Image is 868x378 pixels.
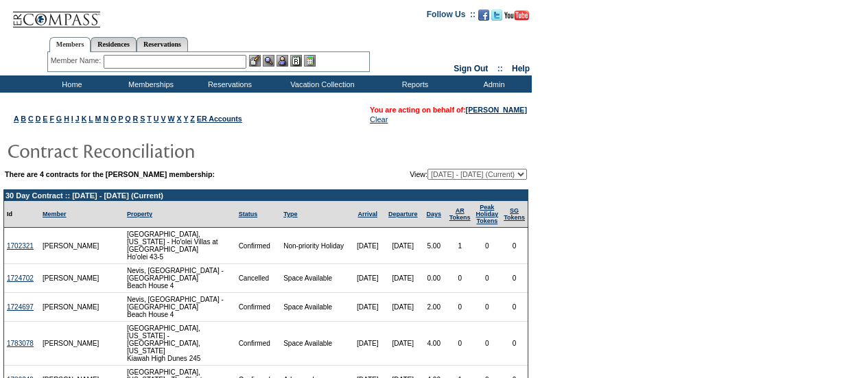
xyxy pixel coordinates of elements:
[350,264,384,293] td: [DATE]
[357,211,377,217] a: Arrival
[140,115,145,123] a: S
[473,264,502,293] td: 0
[350,293,384,322] td: [DATE]
[190,115,195,123] a: Z
[512,64,530,73] a: Help
[125,115,130,123] a: Q
[263,55,274,67] img: View
[118,115,123,123] a: P
[281,293,350,322] td: Space Available
[43,115,47,123] a: E
[236,322,281,366] td: Confirmed
[239,211,258,217] a: Status
[374,75,453,93] td: Reports
[21,115,26,123] a: B
[4,201,40,228] td: Id
[82,115,87,123] a: K
[385,293,421,322] td: [DATE]
[385,322,421,366] td: [DATE]
[426,211,441,217] a: Days
[183,115,188,123] a: Y
[124,322,236,366] td: [GEOGRAPHIC_DATA], [US_STATE] - [GEOGRAPHIC_DATA], [US_STATE] Kiawah High Dunes 245
[124,264,236,293] td: Nevis, [GEOGRAPHIC_DATA] - [GEOGRAPHIC_DATA] Beach House 4
[197,115,242,123] a: ER Accounts
[95,115,102,123] a: M
[478,14,489,22] a: Become our fan on Facebook
[449,207,471,221] a: ARTokens
[110,75,189,93] td: Memberships
[14,115,19,123] a: A
[447,322,473,366] td: 0
[277,55,288,67] img: Impersonate
[268,75,374,93] td: Vacation Collection
[350,228,384,264] td: [DATE]
[36,115,41,123] a: D
[91,37,137,51] a: Residences
[340,169,527,180] td: View:
[504,14,529,22] a: Subscribe to our YouTube Channel
[370,115,388,123] a: Clear
[421,228,447,264] td: 5.00
[447,264,473,293] td: 0
[89,115,93,123] a: L
[501,228,528,264] td: 0
[473,293,502,322] td: 0
[189,75,268,93] td: Reservations
[478,10,489,21] img: Become our fan on Facebook
[177,115,182,123] a: X
[168,115,175,123] a: W
[7,137,281,164] img: pgTtlContractReconciliation.gif
[473,228,502,264] td: 0
[453,75,532,93] td: Admin
[137,37,188,51] a: Reservations
[281,322,350,366] td: Space Available
[56,115,62,123] a: G
[385,264,421,293] td: [DATE]
[491,14,502,22] a: Follow us on Twitter
[447,293,473,322] td: 0
[51,55,104,67] div: Member Name:
[40,293,102,322] td: [PERSON_NAME]
[421,293,447,322] td: 2.00
[7,340,34,347] a: 1783078
[40,322,102,366] td: [PERSON_NAME]
[124,228,236,264] td: [GEOGRAPHIC_DATA], [US_STATE] - Ho'olei Villas at [GEOGRAPHIC_DATA] Ho'olei 43-5
[127,211,152,217] a: Property
[31,75,110,93] td: Home
[75,115,80,123] a: J
[501,264,528,293] td: 0
[5,170,215,178] b: There are 4 contracts for the [PERSON_NAME] membership:
[466,106,527,114] a: [PERSON_NAME]
[388,211,418,217] a: Departure
[249,55,261,67] img: b_edit.gif
[28,115,34,123] a: C
[454,64,488,73] a: Sign Out
[427,8,476,25] td: Follow Us ::
[476,204,499,224] a: Peak HolidayTokens
[504,10,529,21] img: Subscribe to our YouTube Channel
[124,293,236,322] td: Nevis, [GEOGRAPHIC_DATA] - [GEOGRAPHIC_DATA] Beach House 4
[501,322,528,366] td: 0
[497,64,503,73] span: ::
[161,115,165,123] a: V
[7,242,34,250] a: 1702321
[7,303,34,311] a: 1724697
[110,115,116,123] a: O
[504,207,525,221] a: SGTokens
[43,211,67,217] a: Member
[103,115,108,123] a: N
[281,228,350,264] td: Non-priority Holiday
[421,264,447,293] td: 0.00
[501,293,528,322] td: 0
[385,228,421,264] td: [DATE]
[49,37,91,52] a: Members
[473,322,502,366] td: 0
[491,10,502,21] img: Follow us on Twitter
[370,106,527,114] span: You are acting on behalf of:
[4,190,528,201] td: 30 Day Contract :: [DATE] - [DATE] (Current)
[71,115,73,123] a: I
[236,264,281,293] td: Cancelled
[290,55,302,67] img: Reservations
[304,55,316,67] img: b_calculator.gif
[281,264,350,293] td: Space Available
